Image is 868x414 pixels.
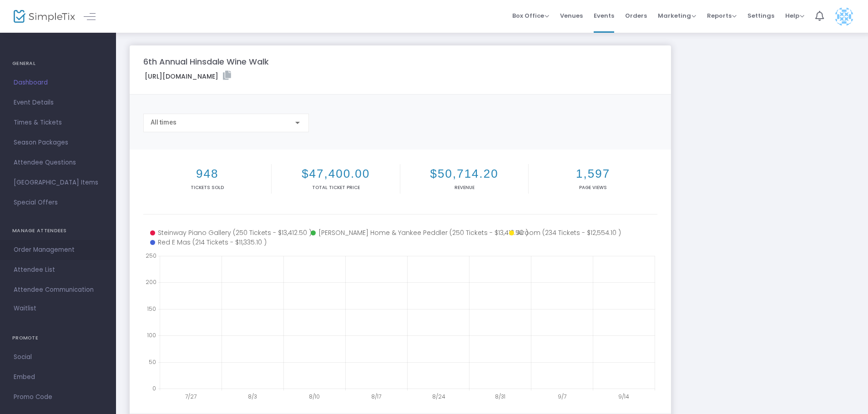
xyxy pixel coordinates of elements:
text: 0 [152,384,156,392]
text: 200 [146,278,156,286]
span: Settings [747,4,774,27]
span: Venues [560,4,583,27]
span: Attendee List [14,264,102,276]
h2: $47,400.00 [273,167,398,181]
span: Embed [14,371,102,383]
span: Events [594,4,614,27]
h4: MANAGE ATTENDEES [12,222,104,240]
span: Event Details [14,97,102,109]
span: Box Office [512,11,549,20]
p: Page Views [530,184,655,191]
span: Attendee Questions [14,157,102,169]
p: Tickets sold [145,184,269,191]
h2: $50,714.20 [402,167,526,181]
span: Attendee Communication [14,284,102,296]
span: Order Management [14,244,102,256]
span: Waitlist [14,304,36,313]
text: 100 [147,331,156,339]
span: Help [785,11,804,20]
text: 8/24 [432,393,445,400]
p: Total Ticket Price [273,184,398,191]
text: 7/27 [185,393,197,400]
m-panel-title: 6th Annual Hinsdale Wine Walk [143,55,269,68]
text: 8/3 [248,393,257,400]
span: Season Packages [14,137,102,149]
h2: 1,597 [530,167,655,181]
label: [URL][DOMAIN_NAME] [145,71,231,81]
span: All times [151,119,177,126]
span: Special Offers [14,197,102,209]
span: [GEOGRAPHIC_DATA] Items [14,177,102,189]
span: Marketing [658,11,696,20]
h4: GENERAL [12,55,104,73]
span: Dashboard [14,77,102,89]
span: Reports [707,11,737,20]
h2: 948 [145,167,269,181]
p: Revenue [402,184,526,191]
text: 9/7 [558,393,566,400]
h4: PROMOTE [12,329,104,347]
span: Social [14,351,102,363]
span: Times & Tickets [14,117,102,129]
text: 9/14 [618,393,629,400]
span: Orders [625,4,647,27]
text: 150 [147,304,156,312]
text: 250 [146,252,156,259]
text: 8/31 [495,393,505,400]
text: 8/10 [309,393,320,400]
text: 50 [149,358,156,365]
text: 8/17 [371,393,381,400]
span: Promo Code [14,391,102,403]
